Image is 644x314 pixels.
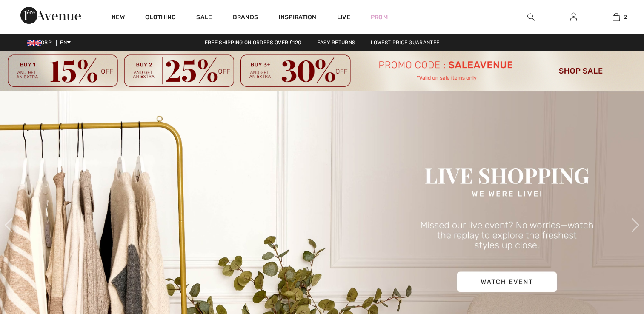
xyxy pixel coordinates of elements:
[278,14,316,23] span: Inspiration
[337,13,350,22] a: Live
[198,40,309,46] a: Free shipping on orders over ₤120
[112,14,125,23] a: New
[364,40,447,46] a: Lowest Price Guarantee
[371,13,388,22] a: Prom
[613,12,620,22] img: My Bag
[233,14,258,23] a: Brands
[27,40,55,46] span: GBP
[27,40,41,46] img: UK Pound
[570,12,577,22] img: My Info
[145,14,176,23] a: Clothing
[527,12,535,22] img: search the website
[20,7,81,24] img: 1ère Avenue
[60,40,71,46] span: EN
[196,14,212,23] a: Sale
[310,40,363,46] a: Easy Returns
[624,13,627,21] span: 2
[563,12,584,23] a: Sign In
[595,12,637,22] a: 2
